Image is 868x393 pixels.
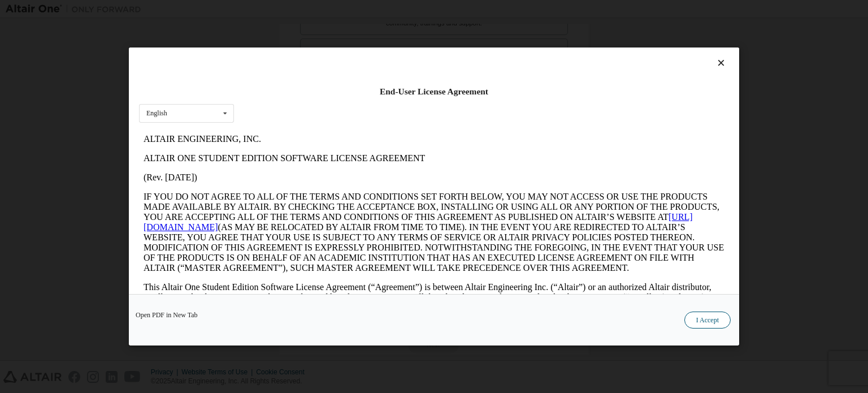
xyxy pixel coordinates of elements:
[5,24,585,34] p: ALTAIR ONE STUDENT EDITION SOFTWARE LICENSE AGREEMENT
[684,312,731,329] button: I Accept
[146,110,167,116] div: English
[5,43,585,53] p: (Rev. [DATE])
[5,5,585,15] p: ALTAIR ENGINEERING, INC.
[136,312,198,318] a: Open PDF in New Tab
[5,153,585,193] p: This Altair One Student Edition Software License Agreement (“Agreement”) is between Altair Engine...
[139,86,729,97] div: End-User License Agreement
[5,62,585,144] p: IF YOU DO NOT AGREE TO ALL OF THE TERMS AND CONDITIONS SET FORTH BELOW, YOU MAY NOT ACCESS OR USE...
[5,83,554,102] a: [URL][DOMAIN_NAME]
